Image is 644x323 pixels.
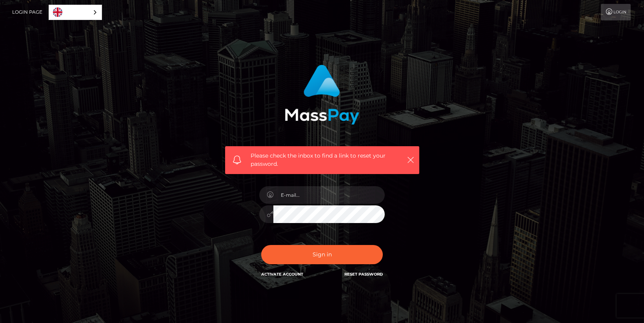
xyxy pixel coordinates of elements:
[601,4,631,20] a: Login
[261,245,383,264] button: Sign in
[49,5,102,20] div: Language
[49,5,102,20] aside: Language selected: English
[49,5,102,20] a: English
[344,272,383,277] a: Reset Password
[12,4,42,20] a: Login Page
[285,65,359,125] img: MassPay Login
[251,152,394,168] span: Please check the inbox to find a link to reset your password.
[261,272,303,277] a: Activate Account
[273,186,385,204] input: E-mail...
